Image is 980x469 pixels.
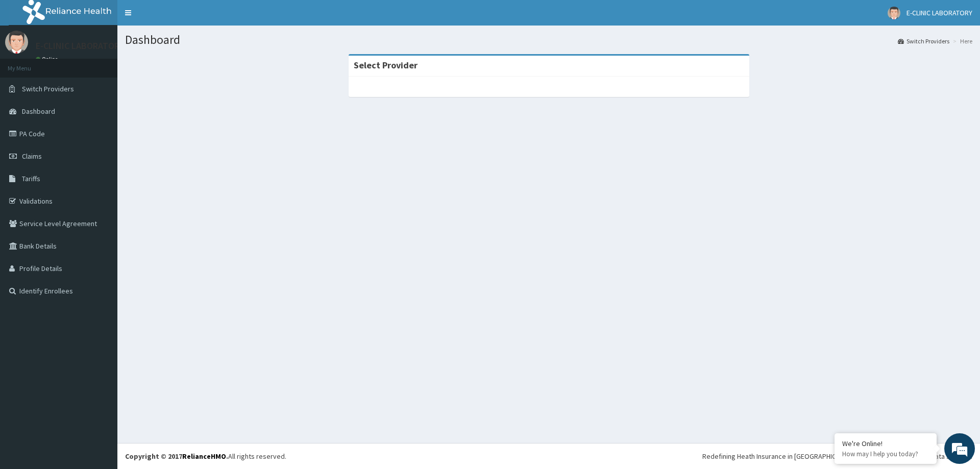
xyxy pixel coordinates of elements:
[36,56,60,63] a: Online
[117,443,980,469] footer: All rights reserved.
[950,37,972,45] li: Here
[906,8,972,17] span: E-CLINIC LABORATORY
[182,452,226,461] a: RelianceHMO
[125,33,972,46] h1: Dashboard
[36,41,124,51] p: E-CLINIC LABORATORY
[354,59,418,71] strong: Select Provider
[702,451,972,461] div: Redefining Heath Insurance in [GEOGRAPHIC_DATA] using Telemedicine and Data Science!
[22,107,55,116] span: Dashboard
[22,174,40,183] span: Tariffs
[22,84,74,93] span: Switch Providers
[888,7,900,19] img: User Image
[842,450,929,458] p: How may I help you today?
[842,439,929,448] div: We're Online!
[22,152,42,161] span: Claims
[5,31,28,54] img: User Image
[898,37,949,45] a: Switch Providers
[125,452,228,461] strong: Copyright © 2017 .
